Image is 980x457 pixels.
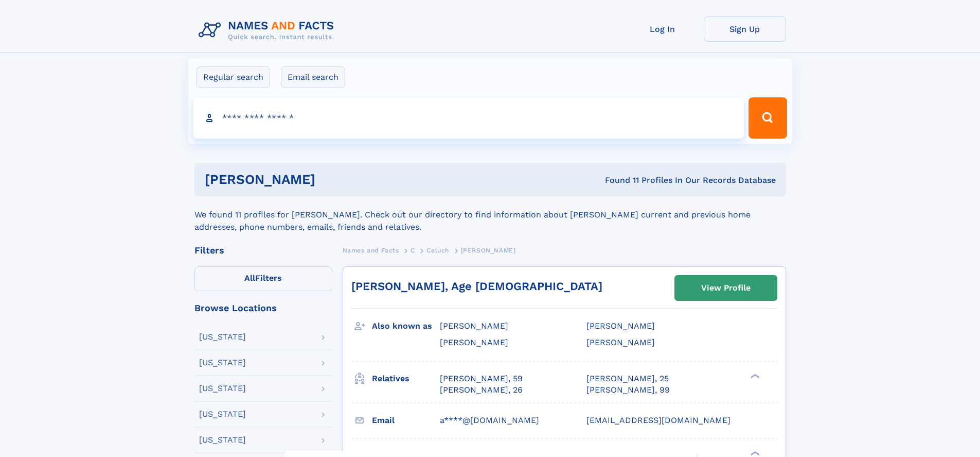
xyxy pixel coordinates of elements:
span: All [244,273,255,283]
div: Found 11 Profiles In Our Records Database [460,175,776,186]
label: Filters [194,266,332,291]
a: [PERSON_NAME], 59 [440,373,523,384]
div: [US_STATE] [199,384,246,393]
div: View Profile [701,276,751,300]
div: Filters [194,246,332,255]
div: [US_STATE] [199,359,246,367]
img: Logo Names and Facts [194,16,343,44]
div: [US_STATE] [199,410,246,418]
div: [US_STATE] [199,333,246,341]
button: Search Button [749,97,787,139]
span: C [411,247,415,254]
span: [PERSON_NAME] [461,247,516,254]
div: Browse Locations [194,303,332,313]
div: [US_STATE] [199,436,246,444]
a: C [411,244,415,257]
span: [EMAIL_ADDRESS][DOMAIN_NAME] [586,415,730,425]
div: ❯ [748,373,760,379]
a: [PERSON_NAME], 26 [440,384,523,396]
h1: [PERSON_NAME] [205,173,460,186]
input: search input [193,97,744,139]
a: Celuch [426,244,449,257]
label: Regular search [197,66,270,88]
h3: Email [372,412,440,429]
span: [PERSON_NAME] [586,321,655,331]
span: [PERSON_NAME] [440,337,508,347]
a: View Profile [675,276,777,300]
a: Log In [621,16,704,42]
a: [PERSON_NAME], Age [DEMOGRAPHIC_DATA] [351,280,602,293]
span: [PERSON_NAME] [586,337,655,347]
span: [PERSON_NAME] [440,321,508,331]
a: [PERSON_NAME], 99 [586,384,670,396]
a: Sign Up [704,16,786,42]
h3: Also known as [372,317,440,335]
a: [PERSON_NAME], 25 [586,373,669,384]
div: We found 11 profiles for [PERSON_NAME]. Check out our directory to find information about [PERSON... [194,196,786,233]
a: Names and Facts [343,244,399,257]
span: Celuch [426,247,449,254]
h3: Relatives [372,370,440,387]
label: Email search [281,66,345,88]
div: ❯ [748,450,760,456]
